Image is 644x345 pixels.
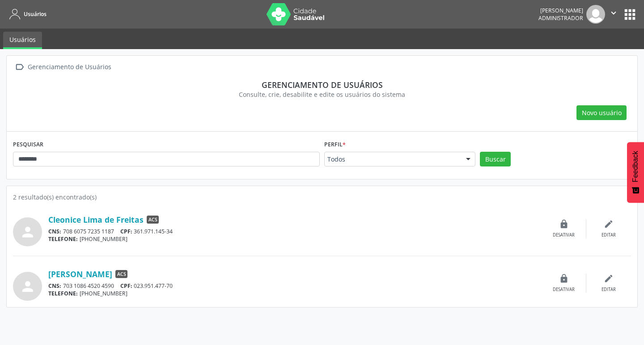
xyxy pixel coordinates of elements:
i:  [609,8,619,18]
span: CPF: [120,228,132,235]
label: PESQUISAR [13,138,43,152]
div: Editar [602,287,616,293]
a: [PERSON_NAME] [48,269,112,279]
div: [PHONE_NUMBER] [48,290,542,297]
span: CNS: [48,282,61,290]
i: edit [604,219,614,229]
button: Buscar [480,152,511,167]
span: CNS: [48,228,61,235]
span: TELEFONE: [48,290,78,297]
div: 2 resultado(s) encontrado(s) [13,192,631,202]
span: ACS [115,270,127,278]
div: Editar [602,232,616,238]
span: TELEFONE: [48,235,78,243]
button: Feedback - Mostrar pesquisa [627,142,644,203]
a: Cleonice Lima de Freitas [48,215,144,224]
span: Usuários [24,10,47,18]
div: Consulte, crie, desabilite e edite os usuários do sistema [19,90,625,99]
a: Usuários [6,7,47,21]
button:  [605,5,622,24]
i: person [20,278,36,295]
i: edit [604,274,614,283]
a:  Gerenciamento de Usuários [13,61,113,74]
i: lock [559,274,569,283]
button: apps [622,7,638,22]
button: Novo usuário [576,105,627,121]
div: Gerenciamento de usuários [19,80,625,90]
span: Administrador [538,14,583,22]
i:  [13,61,26,74]
i: lock [559,219,569,229]
img: img [586,5,605,24]
span: Todos [327,155,457,164]
div: 708 6075 7235 1187 361.971.145-34 [48,228,542,235]
i: person [20,224,36,240]
div: [PHONE_NUMBER] [48,235,542,243]
span: Novo usuário [582,108,622,117]
label: Perfil [324,138,346,152]
div: 703 1086 4520 4590 023.951.477-70 [48,282,542,290]
span: CPF: [120,282,132,290]
div: [PERSON_NAME] [538,7,583,14]
span: Feedback [631,151,640,182]
div: Desativar [553,287,575,293]
div: Gerenciamento de Usuários [26,61,113,74]
span: ACS [147,216,159,224]
a: Usuários [3,32,42,49]
div: Desativar [553,232,575,238]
